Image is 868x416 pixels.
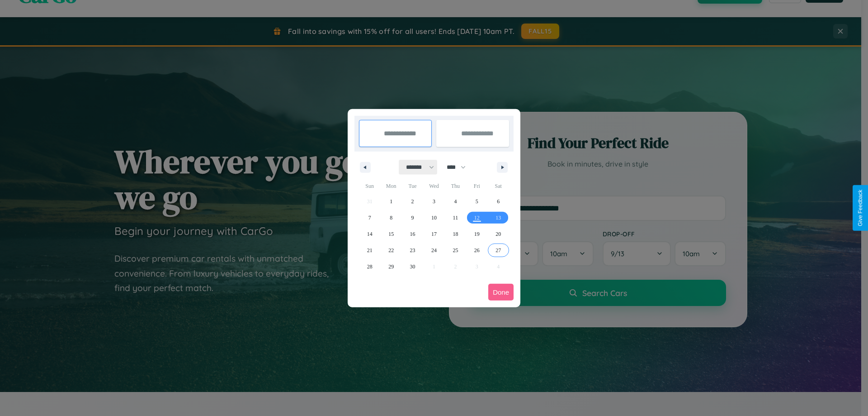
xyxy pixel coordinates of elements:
[488,179,509,193] span: Sat
[380,258,401,275] button: 29
[466,226,487,242] button: 19
[411,193,414,210] span: 2
[410,242,415,258] span: 23
[402,242,423,258] button: 23
[367,258,373,275] span: 28
[359,210,380,226] button: 7
[445,193,466,210] button: 4
[423,179,444,193] span: Wed
[497,193,500,210] span: 6
[368,210,371,226] span: 7
[359,179,380,193] span: Sun
[431,242,437,258] span: 24
[359,242,380,258] button: 21
[423,242,444,258] button: 24
[445,226,466,242] button: 18
[380,226,401,242] button: 15
[402,210,423,226] button: 9
[380,242,401,258] button: 22
[402,226,423,242] button: 16
[402,193,423,210] button: 2
[476,193,478,210] span: 5
[380,179,401,193] span: Mon
[474,226,480,242] span: 19
[380,193,401,210] button: 1
[495,242,501,258] span: 27
[488,242,509,258] button: 27
[466,193,487,210] button: 5
[488,226,509,242] button: 20
[390,193,392,210] span: 1
[445,179,466,193] span: Thu
[495,210,501,226] span: 13
[431,226,437,242] span: 17
[402,258,423,275] button: 30
[402,179,423,193] span: Tue
[453,242,458,258] span: 25
[367,226,373,242] span: 14
[454,193,457,210] span: 4
[359,226,380,242] button: 14
[423,226,444,242] button: 17
[857,190,863,226] div: Give Feedback
[410,226,415,242] span: 16
[466,179,487,193] span: Fri
[388,258,394,275] span: 29
[466,210,487,226] button: 12
[388,242,394,258] span: 22
[423,193,444,210] button: 3
[474,242,480,258] span: 26
[474,210,480,226] span: 12
[466,242,487,258] button: 26
[390,210,392,226] span: 8
[488,210,509,226] button: 13
[453,226,458,242] span: 18
[388,226,394,242] span: 15
[367,242,373,258] span: 21
[431,210,437,226] span: 10
[380,210,401,226] button: 8
[445,210,466,226] button: 11
[410,258,415,275] span: 30
[453,210,458,226] span: 11
[488,193,509,210] button: 6
[423,210,444,226] button: 10
[359,258,380,275] button: 28
[488,284,514,301] button: Done
[495,226,501,242] span: 20
[433,193,435,210] span: 3
[445,242,466,258] button: 25
[411,210,414,226] span: 9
